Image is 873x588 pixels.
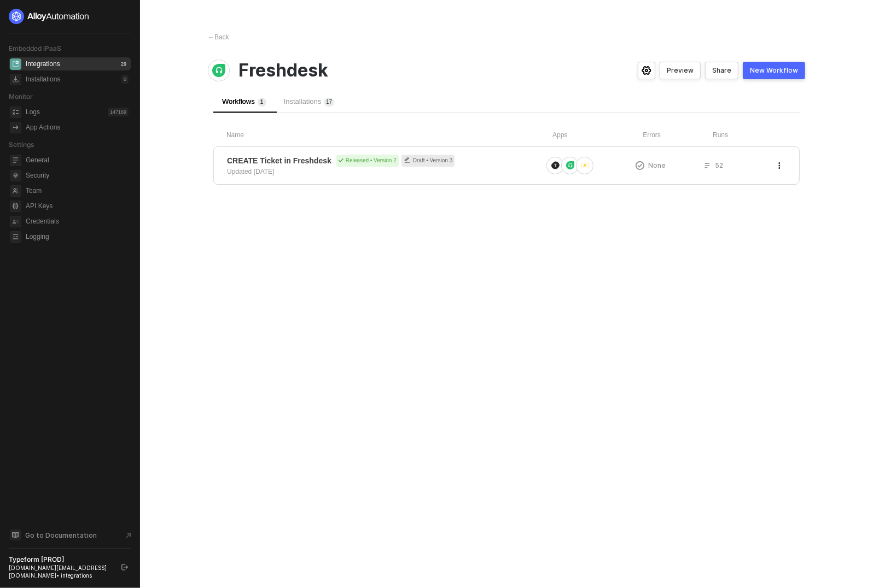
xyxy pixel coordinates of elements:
div: Errors [643,131,713,140]
span: logout [121,564,128,571]
span: General [26,154,129,167]
div: Share [712,66,731,75]
div: Draft • Version 3 [401,155,455,167]
span: Go to Documentation [25,531,97,540]
span: general [10,155,21,166]
div: App Actions [26,123,60,132]
span: credentials [10,216,21,227]
div: [DOMAIN_NAME][EMAIL_ADDRESS][DOMAIN_NAME] • integrations [9,564,112,579]
span: Installations [284,97,335,105]
span: 1 [260,99,264,105]
a: Knowledge Base [9,528,131,542]
div: Integrations [26,60,60,69]
span: icon-settings [642,66,651,75]
span: Credentials [26,215,129,228]
span: icon-exclamation [636,161,644,170]
div: Preview [667,66,694,75]
span: Settings [9,140,34,149]
button: New Workflow [743,62,805,79]
span: Freshdesk [238,60,328,81]
div: Typeform [PROD] [9,555,112,564]
img: icon [551,161,560,169]
span: API Keys [26,199,129,213]
span: logging [10,231,21,243]
span: icon-list [704,162,711,169]
span: icon-logs [10,107,21,118]
span: Workflows [222,97,266,105]
div: 147169 [108,108,129,116]
span: 1 [326,99,329,105]
div: Logs [26,108,40,117]
div: Apps [552,131,643,140]
span: team [10,185,21,197]
span: 52 [715,161,723,170]
span: document-arrow [123,530,134,541]
span: 7 [329,99,333,105]
span: Logging [26,230,129,243]
div: 29 [119,60,129,68]
a: logo [9,9,131,24]
div: Name [226,131,552,140]
sup: 17 [324,98,334,107]
span: None [649,161,666,170]
div: 0 [121,75,129,84]
span: installations [10,74,21,85]
img: icon [566,161,574,169]
span: security [10,170,21,181]
span: Monitor [9,92,33,101]
span: ← [208,33,214,41]
div: Released • Version 2 [336,155,399,167]
img: icon [581,161,589,169]
span: api-key [10,201,21,212]
div: New Workflow [750,66,798,75]
span: Embedded iPaaS [9,44,61,52]
div: Updated [DATE] [227,167,274,177]
img: integration-icon [212,64,225,77]
span: Security [26,169,129,182]
div: Back [208,33,229,42]
span: icon-app-actions [10,122,21,133]
button: Preview [660,62,701,79]
div: Runs [713,131,787,140]
span: integrations [10,58,21,70]
button: Share [705,62,738,79]
img: logo [9,9,90,24]
span: Team [26,184,129,197]
span: documentation [10,530,21,540]
div: Installations [26,75,60,84]
span: CREATE Ticket in Freshdesk [227,155,331,166]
